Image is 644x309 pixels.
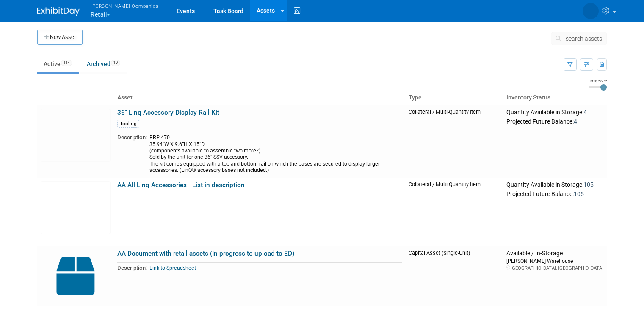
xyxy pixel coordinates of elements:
[583,3,599,19] img: Thomas Warnert
[506,257,603,265] div: [PERSON_NAME] Warehouse
[111,60,120,66] span: 10
[405,246,503,306] td: Capital Asset (Single-Unit)
[506,189,603,198] div: Projected Future Balance:
[506,250,603,257] div: Available / In-Storage
[506,181,603,189] div: Quantity Available in Storage:
[61,60,72,66] span: 114
[149,135,402,174] div: BRP-470 35.94”W X 9.6”H X 15”D (components available to assemble two more?) Sold by the unit for ...
[405,105,503,178] td: Collateral / Multi-Quantity Item
[506,109,603,116] div: Quantity Available in Storage:
[405,91,503,105] th: Type
[37,7,80,16] img: ExhibitDay
[37,56,79,72] a: Active114
[589,78,607,83] div: Image Size
[574,118,577,125] span: 4
[566,35,602,42] span: search assets
[117,109,219,116] a: 36" Linq Accessory Display Rail Kit
[80,56,127,72] a: Archived10
[551,32,607,45] button: search assets
[149,265,196,271] a: Link to Spreadsheet
[117,263,147,273] td: Description:
[574,190,584,197] span: 105
[405,178,503,246] td: Collateral / Multi-Quantity Item
[117,181,245,189] a: AA All Linq Accessories - List in description
[37,30,83,45] button: New Asset
[114,91,405,105] th: Asset
[41,250,111,303] img: Capital-Asset-Icon-2.png
[583,109,587,116] span: 4
[506,116,603,126] div: Projected Future Balance:
[117,120,139,128] div: Tooling
[506,265,603,271] div: [GEOGRAPHIC_DATA], [GEOGRAPHIC_DATA]
[117,250,294,257] a: AA Document with retail assets (In progress to upload to ED)
[91,1,158,10] span: [PERSON_NAME] Companies
[117,132,147,175] td: Description:
[583,181,594,188] span: 105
